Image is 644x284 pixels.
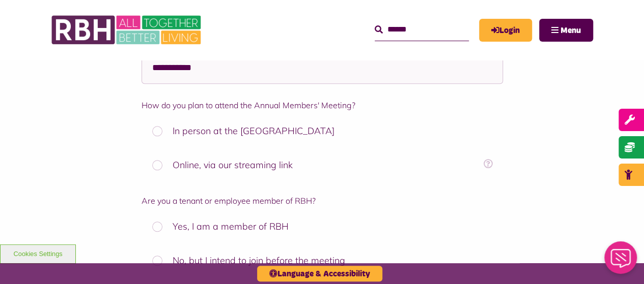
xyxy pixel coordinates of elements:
[561,26,581,35] span: Menu
[257,266,382,281] button: Language & Accessibility
[598,238,644,284] iframe: Netcall Web Assistant for live chat
[142,212,503,241] label: Yes, I am a member of RBH
[142,116,503,145] label: In person at the [GEOGRAPHIC_DATA]
[142,99,503,111] label: How do you plan to attend the Annual Members' Meeting?
[375,19,469,41] input: Search
[142,150,503,179] label: Online, via our streaming link
[142,195,503,207] label: Are you a tenant or employee member of RBH?
[539,19,593,42] button: Navigation
[51,10,204,50] img: RBH
[142,246,503,275] label: No, but I intend to join before the meeting
[479,19,532,42] a: MyRBH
